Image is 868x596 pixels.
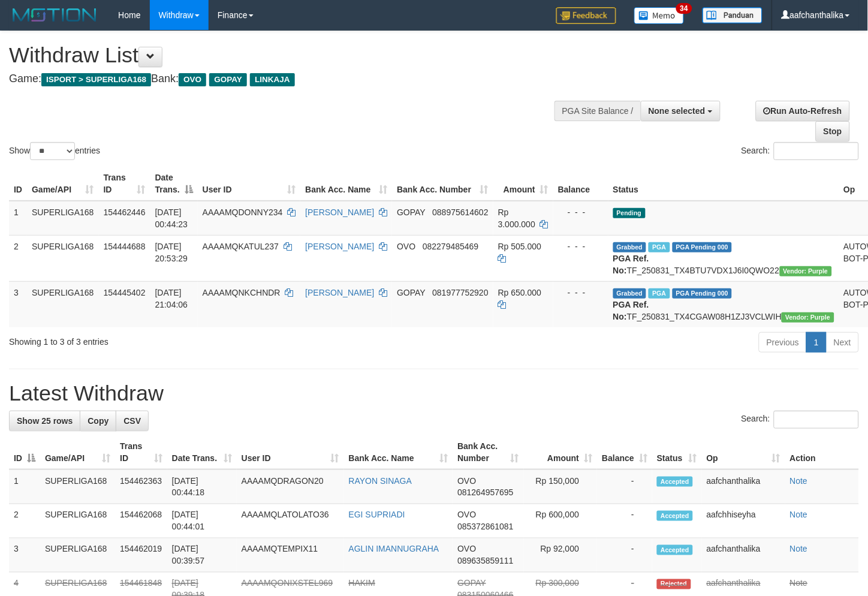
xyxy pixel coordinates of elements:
[657,545,693,555] span: Accepted
[524,435,598,469] th: Amount: activate to sort column ascending
[657,511,693,521] span: Accepted
[349,510,405,520] a: EGI SUPRIADI
[9,73,566,85] h4: Game: Bank:
[634,7,685,24] img: Button%20Memo.svg
[597,469,652,504] td: -
[806,332,827,353] a: 1
[115,538,167,573] td: 154462019
[27,167,99,201] th: Game/API: activate to sort column ascending
[774,411,859,429] input: Search:
[652,435,702,469] th: Status: activate to sort column ascending
[237,469,344,504] td: AAAAMQDRAGON20
[237,504,344,538] td: AAAAMQLATOLATO36
[397,288,425,297] span: GOPAY
[433,288,489,297] span: Copy 081977752920 to clipboard
[40,469,115,504] td: SUPERLIGA168
[597,435,652,469] th: Balance: activate to sort column ascending
[155,242,188,263] span: [DATE] 20:53:29
[397,207,425,217] span: GOPAY
[613,300,649,321] b: PGA Ref. No:
[608,167,839,201] th: Status
[349,579,375,588] a: HAKIM
[457,556,513,566] span: Copy 089635859111 to clipboard
[657,477,693,487] span: Accepted
[40,538,115,573] td: SUPERLIGA168
[457,476,476,486] span: OVO
[167,435,237,469] th: Date Trans.: activate to sort column ascending
[27,201,99,236] td: SUPERLIGA168
[9,43,566,67] h1: Withdraw List
[790,476,808,486] a: Note
[203,207,283,217] span: AAAAMQDONNY234
[300,167,392,201] th: Bank Acc. Name: activate to sort column ascending
[673,242,733,252] span: PGA Pending
[759,332,807,353] a: Previous
[40,504,115,538] td: SUPERLIGA168
[9,167,27,201] th: ID
[785,435,859,469] th: Action
[457,579,486,588] span: GOPAY
[649,288,670,299] span: Marked by aafchhiseyha
[305,207,374,217] a: [PERSON_NAME]
[782,312,834,323] span: Vendor URL: https://trx4.1velocity.biz
[104,242,146,251] span: 154444688
[115,469,167,504] td: 154462363
[179,73,206,86] span: OVO
[27,235,99,281] td: SUPERLIGA168
[524,469,598,504] td: Rp 150,000
[498,288,541,297] span: Rp 650.000
[349,476,412,486] a: RAYON SINAGA
[457,510,476,520] span: OVO
[17,416,73,426] span: Show 25 rows
[150,167,198,201] th: Date Trans.: activate to sort column descending
[30,142,75,160] select: Showentries
[558,206,604,218] div: - - -
[676,3,692,14] span: 34
[826,332,859,353] a: Next
[80,411,116,431] a: Copy
[203,288,281,297] span: AAAAMQNKCHNDR
[433,207,489,217] span: Copy 088975614602 to clipboard
[88,416,108,426] span: Copy
[155,288,188,309] span: [DATE] 21:04:06
[524,538,598,573] td: Rp 92,000
[9,538,40,573] td: 3
[9,504,40,538] td: 2
[40,435,115,469] th: Game/API: activate to sort column ascending
[423,242,478,251] span: Copy 082279485469 to clipboard
[641,101,721,121] button: None selected
[703,7,762,23] img: panduan.png
[27,281,99,327] td: SUPERLIGA168
[597,538,652,573] td: -
[790,544,808,554] a: Note
[702,538,785,573] td: aafchanthalika
[9,281,27,327] td: 3
[41,73,151,86] span: ISPORT > SUPERLIGA168
[524,504,598,538] td: Rp 600,000
[613,242,647,252] span: Grabbed
[457,488,513,498] span: Copy 081264957695 to clipboard
[116,411,149,431] a: CSV
[649,106,706,116] span: None selected
[9,469,40,504] td: 1
[9,142,100,160] label: Show entries
[167,469,237,504] td: [DATE] 00:44:18
[9,435,40,469] th: ID: activate to sort column descending
[457,522,513,532] span: Copy 085372861081 to clipboard
[115,504,167,538] td: 154462068
[344,435,453,469] th: Bank Acc. Name: activate to sort column ascending
[457,544,476,554] span: OVO
[99,167,150,201] th: Trans ID: activate to sort column ascending
[613,288,647,299] span: Grabbed
[554,101,641,121] div: PGA Site Balance /
[104,207,146,217] span: 154462446
[9,411,80,431] a: Show 25 rows
[498,207,535,229] span: Rp 3.000.000
[123,416,141,426] span: CSV
[673,288,733,299] span: PGA Pending
[742,142,859,160] label: Search:
[493,167,553,201] th: Amount: activate to sort column ascending
[9,201,27,236] td: 1
[816,121,850,142] a: Stop
[155,207,188,229] span: [DATE] 00:44:23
